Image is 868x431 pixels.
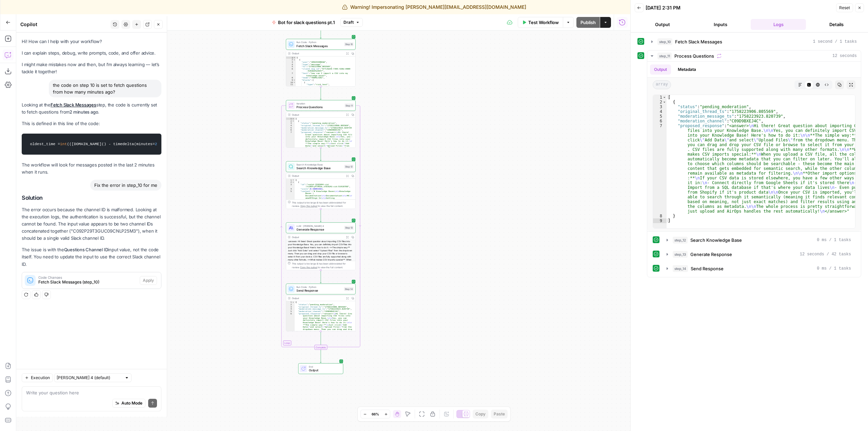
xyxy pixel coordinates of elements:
[343,19,354,25] span: Draft
[653,95,667,100] div: 1
[155,142,157,146] span: 2
[674,53,714,59] span: Process Questions
[839,5,850,11] span: Reset
[22,61,161,75] p: I might make mistakes now and then, but I’m always learning — let’s tackle it together!
[22,246,161,268] p: The issue is with the input value, not the code itself. You need to update the input to use the c...
[286,59,296,61] div: 2
[340,18,363,27] button: Draft
[292,181,294,183] span: Toggle code folding, rows 2 through 6
[293,81,295,83] span: Toggle code folding, rows 10 through 24
[518,17,563,28] button: Test Workflow
[296,44,342,48] span: Fetch Slack Messages
[296,163,342,166] span: Search Knowledge Base
[286,65,296,68] div: 5
[22,50,161,57] p: I can explain steps, debug, write prompts, code, and offer advice.
[286,81,296,83] div: 10
[286,312,295,389] div: 6
[286,126,295,129] div: 5
[836,3,853,12] button: Reset
[296,288,342,293] span: Send Response
[286,222,356,270] div: LLM · [PERSON_NAME] 4Generate ResponseStep 13Output<answer> Hi there! Great question about import...
[675,38,722,45] span: Fetch Slack Messages
[286,68,296,72] div: 6
[296,40,342,44] span: Run Code · Python
[268,17,339,28] button: Bot for slack questions pt.1
[112,399,145,408] button: Auto Mode
[60,142,67,146] span: int
[286,345,356,350] div: Complete
[673,237,688,243] span: step_12
[292,118,294,120] span: Toggle code folding, rows 1 through 9
[286,131,295,212] div: 7
[663,263,855,274] button: 0 ms / 1 tasks
[320,86,321,99] g: Edge from step_10 to step_11
[491,410,508,418] button: Paste
[691,265,724,272] span: Send Response
[286,86,296,88] div: 12
[653,100,667,104] div: 2
[49,80,161,97] div: the code on step 10 is set to fetch questions from how many minutes ago?
[647,51,861,61] button: 12 seconds
[292,113,343,117] div: Output
[817,266,851,272] span: 0 ms / 1 tasks
[22,161,161,176] p: The workflow will look for messages posted in the last 2 minutes when it runs.
[143,277,154,283] span: Apply
[296,285,342,289] span: Run Code · Python
[286,124,295,127] div: 4
[286,39,356,87] div: Run Code · PythonFetch Slack MessagesStep 10Output[ { "user":"U09A594BDGW", "type":"message", "ts...
[51,102,96,107] a: Fetch Slack Messages
[286,301,295,303] div: 1
[90,180,161,191] div: Fix the error in step_10 for me
[64,247,108,252] strong: Questions Channel ID
[673,265,688,272] span: step_14
[653,218,667,223] div: 9
[314,345,327,350] div: Complete
[663,235,855,246] button: 0 ms / 1 tasks
[832,53,857,59] span: 12 seconds
[693,19,748,30] button: Inputs
[296,227,342,232] span: Generate Response
[31,375,50,381] span: Execution
[292,235,343,239] div: Output
[292,201,354,208] div: This output is too large & has been abbreviated for review. to view the full content.
[817,237,851,243] span: 0 ms / 1 tasks
[528,19,559,26] span: Test Workflow
[286,77,296,79] div: 8
[296,102,343,105] span: Iteration
[286,72,296,77] div: 7
[650,64,671,75] button: Output
[286,100,356,148] div: LoopIterationProcess QuestionsStep 11Output[ { "status":"pending_moderation", "original_thread_ts...
[286,122,295,124] div: 3
[663,95,666,100] span: Toggle code folding, rows 1 through 9
[751,19,806,30] button: Logs
[320,350,321,363] g: Edge from step_11-iteration-end to end
[286,310,295,313] div: 5
[286,188,295,190] div: 4
[286,283,356,331] div: Run Code · PythonSend ResponseStep 14Output{ "status":"pending_moderation", "original_thread_ts":...
[296,224,342,228] span: LLM · [PERSON_NAME] 4
[344,164,354,169] div: Step 12
[580,19,596,26] span: Publish
[278,19,335,26] span: Bot for slack questions pt.1
[690,251,732,258] span: Generate Response
[286,56,296,59] div: 1
[140,276,157,285] button: Apply
[657,53,672,59] span: step_11
[653,104,667,109] div: 3
[309,365,339,369] span: End
[320,209,321,222] g: Edge from step_12 to step_13
[813,39,857,45] span: 1 second / 1 tasks
[674,64,700,75] button: Metadata
[286,161,356,209] div: Search Knowledge BaseSearch Knowledge BaseStep 12Output[ { "id":"vsdid:1592684:rid :YcGRPcyFTPEUe...
[320,270,321,283] g: Edge from step_13 to step_14
[286,303,295,306] div: 2
[296,166,342,170] span: Search Knowledge Base
[22,373,53,382] button: Execution
[22,38,161,45] p: Hi! How can I help with your workflow?
[121,400,142,406] span: Auto Mode
[344,287,354,291] div: Step 14
[647,62,861,277] div: 12 seconds
[292,174,343,178] div: Output
[300,266,317,269] span: Copy the output
[26,137,157,151] code: oldest_time = (([DOMAIN_NAME]() - timedelta(minutes= )).timestamp())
